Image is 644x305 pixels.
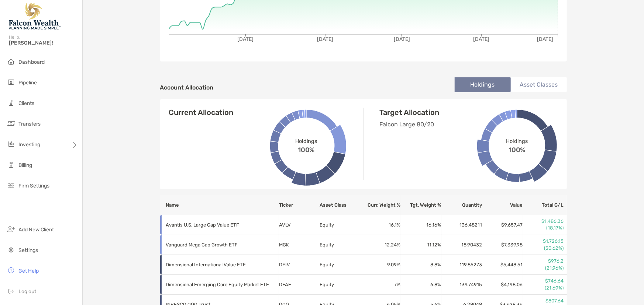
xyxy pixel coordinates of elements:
[7,225,16,234] img: add_new_client icon
[401,235,441,255] td: 11.12 %
[18,183,49,189] span: Firm Settings
[442,195,482,215] th: Quantity
[482,195,523,215] th: Value
[7,119,16,128] img: transfers icon
[160,84,214,91] h4: Account Allocation
[7,160,16,169] img: billing icon
[523,258,564,264] p: $976.2
[319,215,360,235] td: Equity
[7,181,16,190] img: firm-settings icon
[509,144,526,154] span: 100%
[7,57,16,66] img: dashboard icon
[7,78,16,87] img: pipeline icon
[319,235,360,255] td: Equity
[401,195,441,215] th: Tgt. Weight %
[279,215,319,235] td: AVLV
[482,255,523,275] td: $5,448.51
[523,265,564,271] p: (21.96%)
[18,59,45,65] span: Dashboard
[298,144,315,154] span: 100%
[160,195,279,215] th: Name
[18,162,32,168] span: Billing
[523,245,564,252] p: (30.62%)
[319,255,360,275] td: Equity
[473,36,489,42] tspan: [DATE]
[18,268,39,274] span: Get Help
[401,215,441,235] td: 16.16 %
[360,195,401,215] th: Curr. Weight %
[523,298,564,304] p: $807.64
[523,195,566,215] th: Total G/L
[506,138,528,144] span: Holdings
[523,278,564,284] p: $746.64
[442,215,482,235] td: 136.48211
[18,80,37,86] span: Pipeline
[482,235,523,255] td: $7,339.98
[360,235,401,255] td: 12.24 %
[237,36,254,42] tspan: [DATE]
[166,240,269,249] p: Vanguard Mega Cap Growth ETF
[295,138,317,144] span: Holdings
[279,235,319,255] td: MGK
[380,120,494,129] p: Falcon Large 80/20
[401,275,441,295] td: 6.8 %
[360,215,401,235] td: 16.1 %
[7,140,16,148] img: investing icon
[9,3,61,29] img: Falcon Wealth Planning Logo
[18,141,40,148] span: Investing
[455,77,511,92] li: Holdings
[360,255,401,275] td: 9.09 %
[7,287,16,295] img: logout icon
[18,121,41,127] span: Transfers
[18,288,36,295] span: Log out
[482,275,523,295] td: $4,198.06
[401,255,441,275] td: 8.8 %
[442,235,482,255] td: 18.90432
[166,220,269,229] p: Avantis U.S. Large Cap Value ETF
[9,40,78,46] span: [PERSON_NAME]!
[18,100,34,106] span: Clients
[523,285,564,291] p: (21.69%)
[317,36,333,42] tspan: [DATE]
[279,275,319,295] td: DFAE
[537,36,553,42] tspan: [DATE]
[360,275,401,295] td: 7 %
[442,275,482,295] td: 139.74915
[511,77,567,92] li: Asset Classes
[7,266,16,275] img: get-help icon
[7,245,16,254] img: settings icon
[482,215,523,235] td: $9,657.47
[523,225,564,231] p: (18.17%)
[166,280,269,289] p: Dimensional Emerging Core Equity Market ETF
[523,218,564,225] p: $1,486.36
[169,108,234,117] h4: Current Allocation
[380,108,494,117] h4: Target Allocation
[393,36,410,42] tspan: [DATE]
[523,238,564,245] p: $1,726.15
[18,247,38,253] span: Settings
[7,98,16,107] img: clients icon
[319,275,360,295] td: Equity
[442,255,482,275] td: 119.85273
[18,227,54,233] span: Add New Client
[279,195,319,215] th: Ticker
[166,260,269,269] p: Dimensional International Value ETF
[279,255,319,275] td: DFIV
[319,195,360,215] th: Asset Class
